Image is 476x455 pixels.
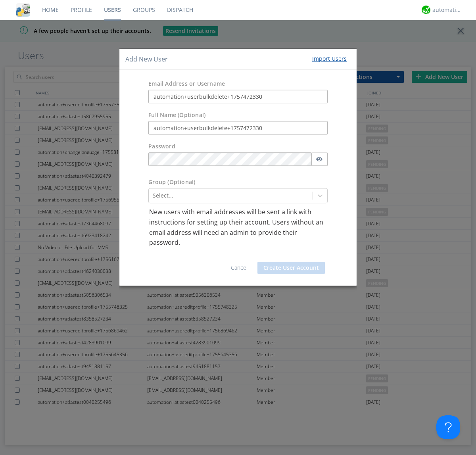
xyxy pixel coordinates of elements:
[148,80,225,88] label: Email Address or Username
[148,143,175,151] label: Password
[148,121,328,135] input: Julie Appleseed
[149,207,327,248] p: New users with email addresses will be sent a link with instructions for setting up their account...
[125,55,168,64] h4: Add New User
[312,55,347,63] div: Import Users
[16,3,30,17] img: cddb5a64eb264b2086981ab96f4c1ba7
[422,6,430,14] img: d2d01cd9b4174d08988066c6d424eccd
[148,90,328,104] input: e.g. email@address.com, Housekeeping1
[148,179,195,186] label: Group (Optional)
[148,111,205,119] label: Full Name (Optional)
[231,264,248,271] a: Cancel
[257,262,325,274] button: Create User Account
[432,6,462,14] div: automation+atlas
